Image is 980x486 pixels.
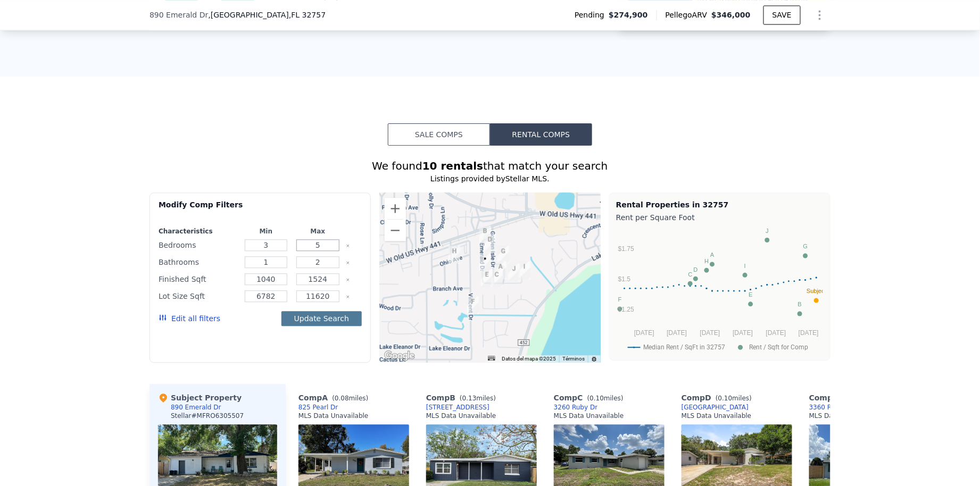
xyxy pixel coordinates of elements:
[766,228,769,234] text: J
[150,158,830,173] div: We found that match your search
[575,10,609,20] span: Pending
[554,403,597,412] a: 3260 Ruby Dr
[385,198,406,219] button: Ampliar
[583,395,628,402] span: ( miles)
[809,412,879,420] div: MLS Data Unavailable
[618,306,634,313] text: $1.25
[159,313,220,324] button: Edit all filters
[426,412,496,420] div: MLS Data Unavailable
[733,329,753,337] text: [DATE]
[426,403,489,412] a: [STREET_ADDRESS]
[298,392,372,403] div: Comp A
[484,234,496,252] div: 1045 Golden Isle Dr
[346,261,350,265] button: Clear
[159,255,238,270] div: Bathrooms
[508,263,520,281] div: 3125 Ruby Dr
[490,123,592,146] button: Rental Comps
[495,261,506,279] div: 825 Pearl Dr
[711,395,756,402] span: ( miles)
[382,349,417,363] img: Google
[519,261,530,279] div: 820 Ruby Ct
[750,343,809,351] text: Rent / Sqft for Comp
[294,227,342,236] div: Max
[449,246,460,264] div: 945 Marion Dr
[589,395,604,402] span: 0.10
[809,4,830,26] button: Show Options
[616,210,824,225] div: Rent per Square Foot
[171,412,244,420] div: Stellar # MFRO6305507
[159,289,238,304] div: Lot Size Sqft
[700,329,720,337] text: [DATE]
[694,266,698,272] text: D
[159,199,362,219] div: Modify Comp Filters
[281,311,362,326] button: Update Search
[426,392,500,403] div: Comp B
[803,243,808,249] text: G
[150,173,830,184] div: Listings provided by Stellar MLS .
[618,296,622,303] text: F
[158,392,242,403] div: Subject Property
[744,262,746,269] text: I
[150,10,208,20] span: 890 Emerald Dr
[618,245,634,253] text: $1.75
[807,288,826,294] text: Subject
[242,227,290,236] div: Min
[488,356,495,361] button: Combinaciones de teclas
[502,356,556,362] span: Datos del mapa ©2025
[346,244,350,248] button: Clear
[479,225,491,244] div: 1090 Emerald Dr
[462,395,477,402] span: 0.13
[298,412,369,420] div: MLS Data Unavailable
[298,403,338,412] a: 825 Pearl Dr
[159,272,238,287] div: Finished Sqft
[666,10,712,20] span: Pellego ARV
[616,199,824,210] div: Rental Properties in 32757
[809,403,853,412] a: 3360 Ruby Dr
[634,329,654,337] text: [DATE]
[682,392,756,403] div: Comp D
[455,395,500,402] span: ( miles)
[749,291,752,298] text: E
[667,329,687,337] text: [DATE]
[346,295,350,299] button: Clear
[554,392,628,403] div: Comp C
[798,301,802,307] text: B
[562,356,585,362] a: Términos
[609,10,648,20] span: $274,900
[704,257,709,264] text: H
[289,11,326,19] span: , FL 32757
[718,395,733,402] span: 0.10
[481,269,493,287] div: 3360 Ruby Dr
[799,329,819,337] text: [DATE]
[682,403,749,412] a: [GEOGRAPHIC_DATA]
[591,356,597,362] a: Informar a Google acerca de errores en las imágenes o en el mapa de carreteras
[809,392,883,403] div: Comp E
[385,220,406,241] button: Reducir
[491,269,503,287] div: 3260 Ruby Dr
[208,10,326,20] span: , [GEOGRAPHIC_DATA]
[766,329,786,337] text: [DATE]
[346,278,350,282] button: Clear
[328,395,372,402] span: ( miles)
[422,160,483,172] strong: 10 rentals
[616,225,823,358] svg: A chart.
[335,395,349,402] span: 0.08
[388,123,490,146] button: Sale Comps
[763,5,801,24] button: SAVE
[497,246,509,264] div: 950 Pearl Dr
[643,343,725,351] text: Median Rent / SqFt in 32757
[711,11,751,19] span: $346,000
[682,412,752,420] div: MLS Data Unavailable
[710,252,715,258] text: A
[159,227,238,236] div: Characteristics
[618,275,631,283] text: $1.5
[467,296,479,314] div: 590 Vincent Dr
[688,271,693,277] text: C
[554,412,624,420] div: MLS Data Unavailable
